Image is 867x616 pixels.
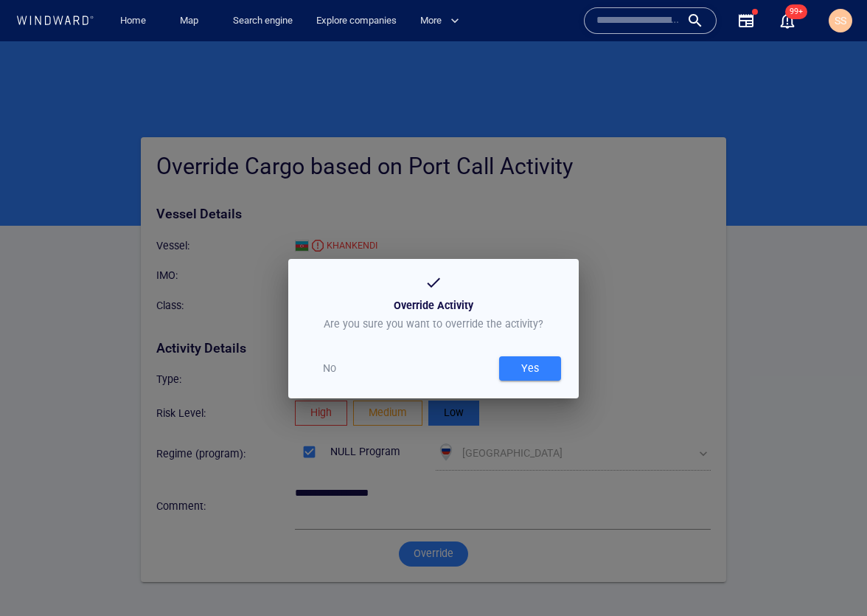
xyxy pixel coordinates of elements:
button: More [414,8,472,34]
span: 99+ [785,4,807,19]
div: Notification center [779,12,796,30]
button: Home [109,8,156,34]
a: 99+ [776,9,799,32]
span: More [420,13,459,30]
button: No [306,315,353,339]
span: No [323,318,336,336]
a: Home [114,8,152,34]
span: SS [835,15,846,27]
button: Map [168,8,215,34]
h6: Override Activity [394,255,473,274]
button: 99+ [779,12,796,30]
button: Yes [499,315,561,339]
iframe: Chat [804,550,856,605]
p: Are you sure you want to override the activity? [324,274,543,291]
a: Map [174,8,209,34]
button: SS [826,6,855,35]
a: Search engine [227,8,299,34]
div: Yes [518,315,542,339]
a: Explore companies [310,8,403,34]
